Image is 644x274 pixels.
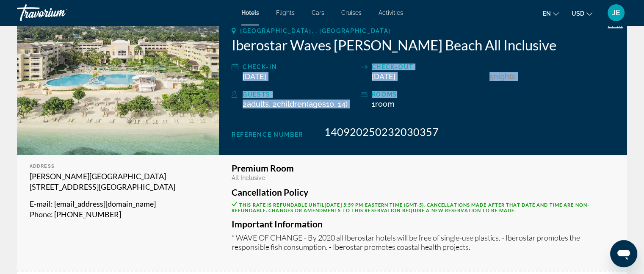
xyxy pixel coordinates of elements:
[51,199,156,208] span: : [EMAIL_ADDRESS][DOMAIN_NAME]
[543,7,559,19] button: Change language
[243,89,357,100] div: Guests
[243,72,266,81] span: [DATE]
[277,100,307,108] span: Children
[277,100,348,108] span: ( 10, 14)
[324,125,439,138] span: 140920250232030357
[243,100,269,108] span: 2
[232,233,614,252] p: * WAVE OF CHANGE - By 2020 all Iberostar hotels will be free of single-use plastics. - Iberostar ...
[30,210,51,219] span: Phone
[232,188,614,197] h3: Cancellation Policy
[232,219,614,229] h3: Important Information
[572,7,592,19] button: Change currency
[30,199,51,208] span: E-mail
[372,100,395,108] span: 1
[276,9,295,16] a: Flights
[232,202,589,213] span: This rate is refundable until . Cancellations made after that date and time are non-refundable. C...
[612,8,620,17] span: JE
[30,171,206,192] p: [PERSON_NAME][GEOGRAPHIC_DATA][STREET_ADDRESS][GEOGRAPHIC_DATA]
[241,9,259,16] a: Hotels
[543,10,551,17] span: en
[247,100,269,108] span: Adults
[232,36,614,53] h2: Iberostar Waves [PERSON_NAME] Beach All Inclusive
[375,100,395,108] span: Room
[341,9,362,16] a: Cruises
[312,9,324,16] a: Cars
[269,100,348,108] span: , 2
[489,72,494,81] span: 5
[572,10,584,17] span: USD
[232,131,303,138] span: Reference Number
[30,163,206,169] div: Address
[309,100,326,108] span: ages
[372,72,395,81] span: [DATE]
[17,2,102,24] a: Travorium
[379,9,403,16] a: Activities
[240,28,391,34] span: [GEOGRAPHIC_DATA], , [GEOGRAPHIC_DATA]
[325,202,424,208] span: [DATE] 5:59 PM Eastern Time (GMT-5)
[372,89,486,100] div: rooms
[605,4,627,22] button: User Menu
[610,240,637,267] iframe: Button to launch messaging window
[232,163,614,173] h3: Premium Room
[372,62,486,72] div: Check-out
[232,174,265,181] span: All Inclusive
[51,210,121,219] span: : [PHONE_NUMBER]
[494,72,516,81] span: Nights
[243,62,357,72] div: Check-in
